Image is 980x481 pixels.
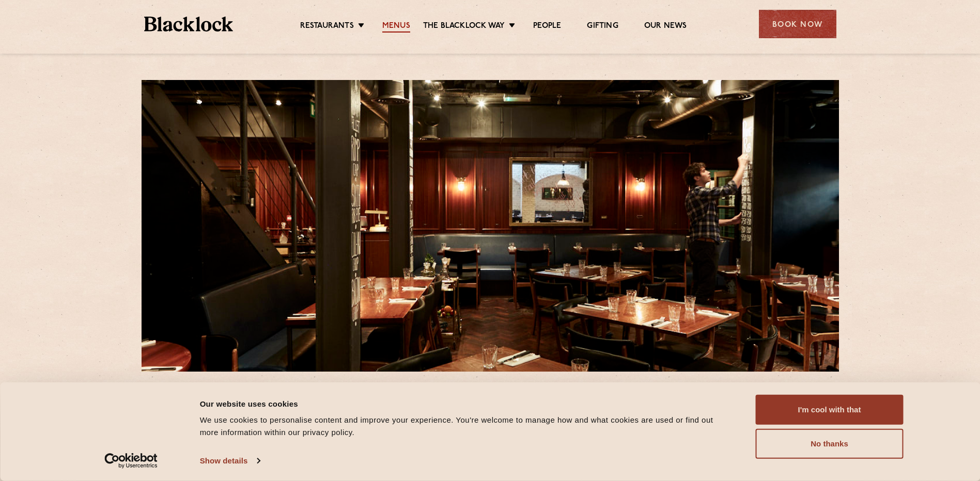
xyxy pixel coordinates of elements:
a: The Blacklock Way [423,21,505,33]
a: Show details [200,453,260,469]
a: Gifting [587,21,618,33]
a: Our News [644,21,687,33]
a: People [533,21,561,33]
button: I'm cool with that [756,395,904,425]
a: Usercentrics Cookiebot - opens in a new window [86,453,176,469]
div: We use cookies to personalise content and improve your experience. You're welcome to manage how a... [200,414,733,439]
a: Menus [382,21,410,33]
button: No thanks [756,429,904,459]
div: Book Now [759,10,836,38]
img: BL_Textured_Logo-footer-cropped.svg [144,17,234,31]
div: Our website uses cookies [200,397,733,410]
a: Restaurants [300,21,354,33]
